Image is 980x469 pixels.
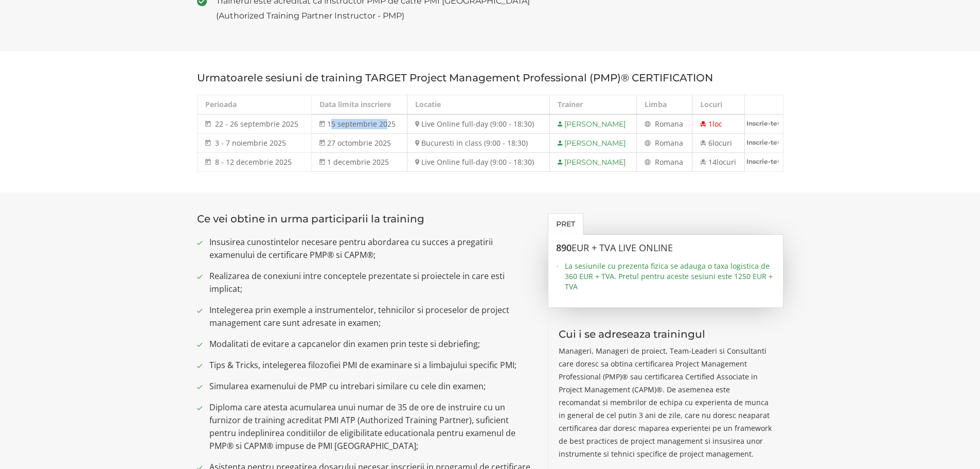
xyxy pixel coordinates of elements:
[692,134,744,153] td: 6
[311,153,407,172] td: 1 decembrie 2025
[550,134,637,153] td: [PERSON_NAME]
[745,153,783,170] a: Inscrie-te
[311,114,407,134] td: 15 septembrie 2025
[664,157,683,167] span: mana
[197,213,533,224] h3: Ce vei obtine in urma participarii la training
[664,119,683,129] span: mana
[209,401,533,453] span: Diploma care atesta acumularea unui numar de 35 de ore de instruire cu un furnizor de training ac...
[311,95,407,115] th: Data limita inscriere
[655,119,664,129] span: Ro
[197,72,783,83] h3: Urmatoarele sesiuni de training TARGET Project Management Professional (PMP)® CERTIFICATION
[407,114,550,134] td: Live Online full-day (9:00 - 18:30)
[655,157,664,167] span: Ro
[209,236,533,262] span: Insusirea cunostintelor necesare pentru abordarea cu succes a pregatirii examenului de certificar...
[550,95,637,115] th: Trainer
[565,261,775,292] span: La sesiunile cu prezenta fizica se adauga o taxa logistica de 360 EUR + TVA. Pretul pentru aceste...
[548,213,583,235] a: Pret
[572,241,673,254] span: EUR + TVA LIVE ONLINE
[712,119,722,129] span: loc
[550,153,637,172] td: [PERSON_NAME]
[215,138,286,148] span: 3 - 7 noiembrie 2025
[745,134,783,151] a: Inscrie-te
[215,157,292,167] span: 8 - 12 decembrie 2025
[712,138,732,148] span: locuri
[692,95,744,115] th: Locuri
[559,344,773,460] p: Manageri, Manageri de proiect, Team-Leaderi si Consultanti care doresc sa obtina certificarea Pro...
[197,95,311,115] th: Perioada
[550,114,637,134] td: [PERSON_NAME]
[407,95,550,115] th: Locatie
[655,138,664,148] span: Ro
[637,95,692,115] th: Limba
[209,359,533,372] span: Tips & Tricks, intelegerea filozofiei PMI de examinare si a limbajului specific PMI;
[556,243,775,253] h3: 890
[692,153,744,172] td: 14
[664,138,683,148] span: mana
[692,114,744,134] td: 1
[311,134,407,153] td: 27 octombrie 2025
[209,270,533,296] span: Realizarea de conexiuni intre conceptele prezentate si proiectele in care esti implicat;
[407,153,550,172] td: Live Online full-day (9:00 - 18:30)
[209,304,533,329] span: Intelegerea prin exemple a instrumentelor, tehnicilor si proceselor de project management care su...
[215,119,298,129] span: 22 - 26 septembrie 2025
[407,134,550,153] td: Bucuresti in class (9:00 - 18:30)
[209,380,533,393] span: Simularea examenului de PMP cu intrebari similare cu cele din examen;
[717,157,736,167] span: locuri
[745,115,783,132] a: Inscrie-te
[559,328,773,340] h3: Cui i se adreseaza trainingul
[209,338,533,351] span: Modalitati de evitare a capcanelor din examen prin teste si debriefing;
